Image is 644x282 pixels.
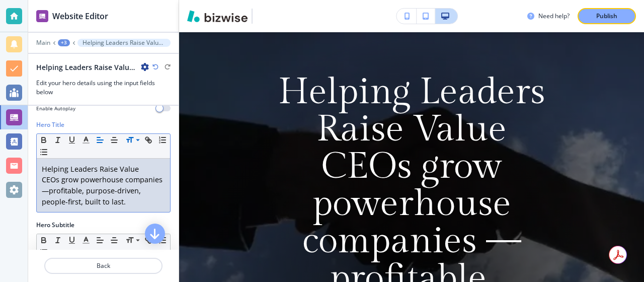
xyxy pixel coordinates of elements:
h2: Hero Subtitle [36,221,74,230]
span: Helping Leaders Raise Value [42,164,139,174]
p: Back [45,261,162,270]
button: +3 [58,39,70,46]
button: Publish [578,8,636,24]
h3: Edit your hero details using the input fields below [36,79,171,97]
h4: Enable Autoplay [36,105,75,112]
span: Helping Leaders Raise Value [278,71,554,151]
h2: Website Editor [52,10,108,22]
img: Bizwise Logo [187,10,248,22]
h3: Need help? [538,12,570,21]
h2: Hero Title [36,120,64,129]
button: Main [36,39,50,46]
img: Your Logo [257,11,284,22]
img: editor icon [36,10,48,22]
button: Back [44,258,163,274]
button: Helping Leaders Raise Value CEOs grow powerhouse companies —profitable, purpose-driven, people-fi... [77,39,171,47]
span: CEOs grow powerhouse companies —profitable, purpose-driven, people-first, built to last. [42,175,165,206]
h2: Helping Leaders Raise Value CEOs grow powerhouse companies —profitable, purpose-driven, people-fi... [36,62,137,73]
p: Publish [596,12,617,21]
p: Helping Leaders Raise Value CEOs grow powerhouse companies —profitable, purpose-driven, people-fi... [83,39,166,46]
